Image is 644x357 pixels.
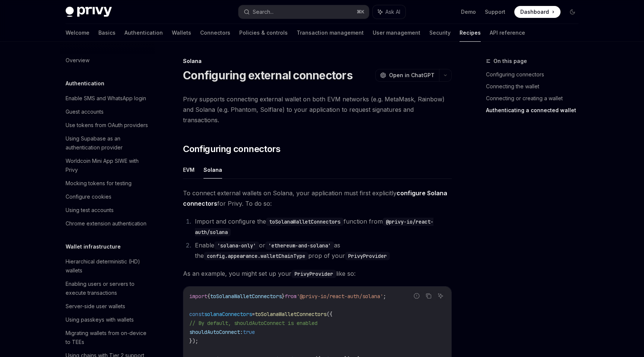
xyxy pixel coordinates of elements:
a: Overview [60,54,155,67]
a: Use tokens from OAuth providers [60,119,155,132]
a: Using Supabase as an authentication provider [60,132,155,154]
button: Ask AI [373,5,405,19]
a: Connecting the wallet [486,80,584,92]
span: Open in ChatGPT [389,72,435,79]
span: toSolanaWalletConnectors [210,293,282,300]
a: Hierarchical deterministic (HD) wallets [60,255,155,277]
code: 'ethereum-and-solana' [265,241,334,250]
a: Policies & controls [239,24,288,42]
div: Using test accounts [66,206,114,215]
div: Hierarchical deterministic (HD) wallets [66,257,151,275]
span: } [282,293,285,300]
a: Enable SMS and WhatsApp login [60,92,155,105]
button: EVM [183,161,195,178]
div: Using Supabase as an authentication provider [66,134,151,152]
a: Support [485,8,505,16]
div: Search... [253,7,274,16]
span: solanaConnectors [204,311,252,317]
span: Dashboard [520,8,549,16]
div: Solana [183,57,452,65]
div: Migrating wallets from on-device to TEEs [66,329,151,347]
span: const [189,311,204,317]
button: Search...⌘K [239,5,369,19]
a: Using test accounts [60,203,155,217]
a: Using passkeys with wallets [60,313,155,326]
div: Enabling users or servers to execute transactions [66,279,151,297]
span: }); [189,338,198,344]
li: Enable or as the prop of your [193,240,452,261]
a: Connectors [200,24,230,42]
div: Mocking tokens for testing [66,179,132,188]
code: PrivyProvider [345,252,390,260]
span: { [207,293,210,300]
div: Server-side user wallets [66,302,125,311]
a: Server-side user wallets [60,300,155,313]
button: Report incorrect code [412,291,422,301]
span: Ask AI [385,8,400,16]
h5: Authentication [66,79,104,88]
a: Mocking tokens for testing [60,177,155,190]
a: Dashboard [514,6,561,18]
button: Ask AI [436,291,445,301]
a: Recipes [460,24,481,42]
a: Configuring connectors [486,69,584,80]
span: from [285,293,297,300]
span: Configuring connectors [183,143,280,155]
a: Guest accounts [60,105,155,119]
span: ; [383,293,386,300]
a: Wallets [172,24,191,42]
img: dark logo [66,7,112,17]
button: Solana [203,161,222,178]
span: As an example, you might set up your like so: [183,268,452,279]
div: Chrome extension authentication [66,219,146,228]
li: Import and configure the function from [193,216,452,237]
a: Chrome extension authentication [60,217,155,230]
div: Enable SMS and WhatsApp login [66,94,146,103]
a: Demo [461,8,476,16]
a: Security [429,24,451,42]
a: Basics [98,24,116,42]
button: Copy the contents from the code block [424,291,433,301]
span: toSolanaWalletConnectors [255,311,326,317]
button: Toggle dark mode [566,6,578,18]
code: config.appearance.walletChainType [204,252,308,260]
div: Using passkeys with wallets [66,315,134,324]
a: Configure cookies [60,190,155,203]
a: Migrating wallets from on-device to TEEs [60,326,155,349]
code: toSolanaWalletConnectors [266,218,344,226]
a: Worldcoin Mini App SIWE with Privy [60,154,155,177]
span: '@privy-io/react-auth/solana' [297,293,383,300]
a: Authentication [124,24,163,42]
span: On this page [493,57,527,66]
span: shouldAutoConnect: [189,329,243,335]
span: Privy supports connecting external wallet on both EVM networks (e.g. MetaMask, Rainbow) and Solan... [183,94,452,125]
a: Authenticating a connected wallet [486,104,584,116]
a: Welcome [66,24,89,42]
a: Enabling users or servers to execute transactions [60,277,155,300]
span: To connect external wallets on Solana, your application must first explicitly for Privy. To do so: [183,188,452,209]
span: ({ [326,311,332,317]
div: Use tokens from OAuth providers [66,121,148,130]
span: true [243,329,255,335]
div: Guest accounts [66,107,104,116]
div: Configure cookies [66,192,111,201]
h5: Wallet infrastructure [66,242,121,251]
code: 'solana-only' [214,241,259,250]
a: Connecting or creating a wallet [486,92,584,104]
div: Overview [66,56,89,65]
span: = [252,311,255,317]
span: ⌘ K [357,9,364,15]
span: import [189,293,207,300]
a: User management [373,24,420,42]
code: PrivyProvider [291,270,336,278]
h1: Configuring external connectors [183,69,353,82]
button: Open in ChatGPT [375,69,439,82]
span: // By default, shouldAutoConnect is enabled [189,320,318,326]
div: Worldcoin Mini App SIWE with Privy [66,157,151,174]
a: API reference [490,24,525,42]
a: Transaction management [297,24,364,42]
